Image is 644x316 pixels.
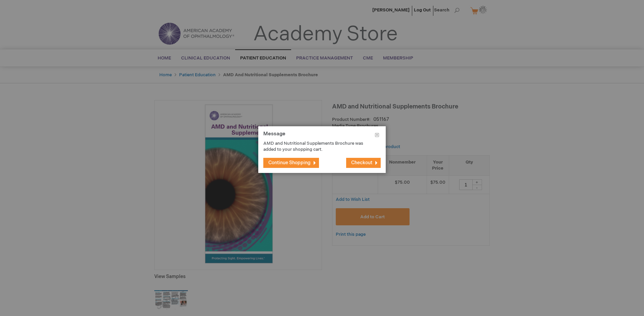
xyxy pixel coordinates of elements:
[268,160,311,166] span: Continue Shopping
[351,160,372,166] span: Checkout
[263,158,319,168] button: Continue Shopping
[346,158,381,168] button: Checkout
[263,131,381,140] h1: Message
[263,140,371,153] p: AMD and Nutritional Supplements Brochure was added to your shopping cart.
